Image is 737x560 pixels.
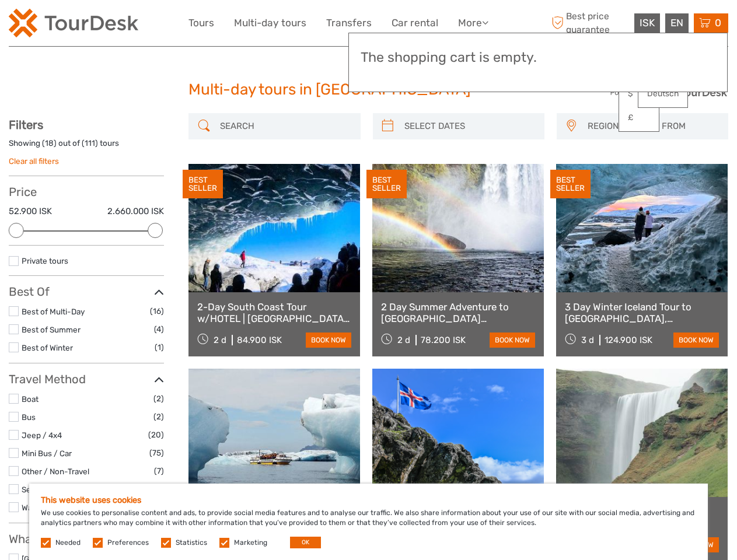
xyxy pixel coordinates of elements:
span: 0 [713,17,723,29]
div: 78.200 ISK [421,335,466,345]
div: 84.900 ISK [237,335,282,345]
img: PurchaseViaTourDesk.png [610,85,728,100]
div: BEST SELLER [183,170,223,199]
div: 124.900 ISK [605,335,652,345]
a: Bus [22,412,36,422]
a: £ [619,107,659,128]
h3: What do you want to see? [9,532,164,546]
a: 2 Day Summer Adventure to [GEOGRAPHIC_DATA] [GEOGRAPHIC_DATA], Glacier Hiking, [GEOGRAPHIC_DATA],... [381,301,535,325]
a: Other / Non-Travel [22,467,89,476]
span: (1) [155,341,164,354]
a: Mini Bus / Car [22,449,72,458]
a: 3 Day Winter Iceland Tour to [GEOGRAPHIC_DATA], [GEOGRAPHIC_DATA], [GEOGRAPHIC_DATA] and [GEOGRAP... [565,301,719,325]
a: Best of Multi-Day [22,307,85,316]
div: EN [665,13,689,33]
a: Multi-day tours [234,15,306,32]
p: We're away right now. Please check back later! [16,20,132,30]
label: 18 [45,138,54,149]
div: We use cookies to personalise content and ads, to provide social media features and to analyse ou... [29,484,708,560]
a: Car rental [392,15,438,32]
span: 3 d [581,335,594,345]
span: (4) [154,323,164,336]
a: book now [306,332,351,348]
a: book now [490,332,535,348]
label: 52.900 ISK [9,205,52,218]
span: (16) [150,304,164,318]
label: 2.660.000 ISK [107,205,164,218]
label: Statistics [176,538,207,548]
span: 2 d [397,335,410,345]
a: 2-Day South Coast Tour w/HOTEL | [GEOGRAPHIC_DATA], [GEOGRAPHIC_DATA], [GEOGRAPHIC_DATA] & Waterf... [197,301,351,325]
a: Boat [22,394,39,404]
a: Walking [22,503,49,512]
input: SELECT DATES [400,116,539,136]
button: Open LiveChat chat widget [134,18,148,32]
strong: Filters [9,118,43,132]
span: (2) [153,392,164,405]
a: $ [619,83,659,104]
a: Deutsch [638,83,687,104]
a: Jeep / 4x4 [22,430,62,440]
label: 111 [85,138,95,149]
button: OK [290,537,321,548]
a: Clear all filters [9,156,59,166]
label: Marketing [234,538,267,548]
label: Needed [55,538,81,548]
button: REGION / STARTS FROM [582,117,722,136]
a: book now [673,332,719,348]
h5: This website uses cookies [41,495,696,505]
h3: Travel Method [9,372,164,386]
span: ISK [640,17,655,29]
h3: Price [9,185,164,199]
a: Transfers [326,15,372,32]
div: BEST SELLER [366,170,407,199]
div: BEST SELLER [550,170,591,199]
span: (2) [153,410,164,423]
a: Best of Winter [22,343,73,352]
label: Preferences [107,538,149,548]
a: Tours [188,15,214,32]
span: Best price guarantee [549,10,631,36]
img: 120-15d4194f-c635-41b9-a512-a3cb382bfb57_logo_small.png [9,9,138,37]
a: Private tours [22,256,68,265]
h3: Best Of [9,285,164,299]
a: Self-Drive [22,485,58,494]
span: 2 d [214,335,226,345]
span: (20) [148,428,164,442]
span: (75) [149,446,164,460]
h3: The shopping cart is empty. [361,50,715,66]
div: Showing ( ) out of ( ) tours [9,138,164,156]
a: Best of Summer [22,325,81,334]
input: SEARCH [215,116,354,136]
span: (7) [154,464,164,478]
span: (3) [153,482,164,496]
h1: Multi-day tours in [GEOGRAPHIC_DATA] [188,80,549,99]
a: More [458,15,488,32]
